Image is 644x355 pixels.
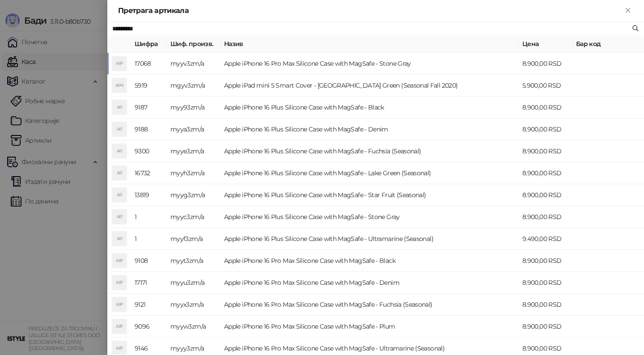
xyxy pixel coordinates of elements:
td: Apple iPad mini 5 Smart Cover - [GEOGRAPHIC_DATA] Green (Seasonal Fall 2020) [220,75,519,97]
td: Apple iPhone 16 Plus Silicone Case with MagSafe - Fuchsia (Seasonal) [220,140,519,162]
td: 8.900,00 RSD [519,184,572,206]
td: Apple iPhone 16 Plus Silicone Case with MagSafe - Star Fruit (Seasonal) [220,184,519,206]
td: Apple iPhone 16 Pro Max Silicone Case with MagSafe - Stone Gray [220,53,519,75]
div: AIP [112,319,127,334]
td: 16732 [131,162,167,184]
td: 8.900,00 RSD [519,97,572,118]
td: 8.900,00 RSD [519,162,572,184]
td: 1 [131,228,167,250]
td: 8.900,00 RSD [519,206,572,228]
td: 9188 [131,118,167,140]
td: myyg3zm/a [167,184,220,206]
td: 8.900,00 RSD [519,294,572,316]
th: Шифра [131,35,167,53]
td: Apple iPhone 16 Plus Silicone Case with MagSafe - Black [220,97,519,118]
td: mgyv3zm/a [167,75,220,97]
th: Назив [220,35,519,53]
td: 9108 [131,250,167,272]
td: Apple iPhone 16 Pro Max Silicone Case with MagSafe - Fuchsia (Seasonal) [220,294,519,316]
div: AI1 [112,232,127,246]
td: myyw3zm/a [167,316,220,338]
td: myya3zm/a [167,118,220,140]
td: 13819 [131,184,167,206]
div: AI1 [112,122,127,136]
td: myye3zm/a [167,140,220,162]
td: myy93zm/a [167,97,220,118]
th: Цена [519,35,572,53]
button: Close [623,5,633,16]
td: myyv3zm/a [167,53,220,75]
td: 9300 [131,140,167,162]
td: Apple iPhone 16 Pro Max Silicone Case with MagSafe - Denim [220,272,519,294]
div: AI1 [112,100,127,114]
td: 9096 [131,316,167,338]
td: myyh3zm/a [167,162,220,184]
td: myyt3zm/a [167,250,220,272]
div: AI1 [112,144,127,158]
div: AI1 [112,166,127,180]
td: 8.900,00 RSD [519,53,572,75]
td: myyu3zm/a [167,272,220,294]
td: 17068 [131,53,167,75]
td: 8.900,00 RSD [519,316,572,338]
td: 8.900,00 RSD [519,250,572,272]
td: 17171 [131,272,167,294]
td: 1 [131,206,167,228]
div: AIP [112,56,127,71]
td: 8.900,00 RSD [519,118,572,140]
div: AI1 [112,210,127,224]
div: AIP [112,275,127,290]
div: AIM [112,78,127,93]
div: Претрага артикала [118,5,623,16]
div: AI1 [112,188,127,202]
td: 8.900,00 RSD [519,272,572,294]
td: 5.900,00 RSD [519,75,572,97]
th: Шиф. произв. [167,35,220,53]
td: 9121 [131,294,167,316]
td: Apple iPhone 16 Plus Silicone Case with MagSafe - Denim [220,118,519,140]
td: myyc3zm/a [167,206,220,228]
div: AIP [112,297,127,312]
div: AIP [112,254,127,268]
td: 9187 [131,97,167,118]
td: Apple iPhone 16 Pro Max Silicone Case with MagSafe - Black [220,250,519,272]
td: myyf3zm/a [167,228,220,250]
td: 5919 [131,75,167,97]
td: Apple iPhone 16 Plus Silicone Case with MagSafe - Stone Gray [220,206,519,228]
td: Apple iPhone 16 Pro Max Silicone Case with MagSafe - Plum [220,316,519,338]
th: Бар код [572,35,644,53]
td: myyx3zm/a [167,294,220,316]
td: 8.900,00 RSD [519,140,572,162]
td: Apple iPhone 16 Plus Silicone Case with MagSafe - Ultramarine (Seasonal) [220,228,519,250]
td: 9.490,00 RSD [519,228,572,250]
td: Apple iPhone 16 Plus Silicone Case with MagSafe - Lake Green (Seasonal) [220,162,519,184]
